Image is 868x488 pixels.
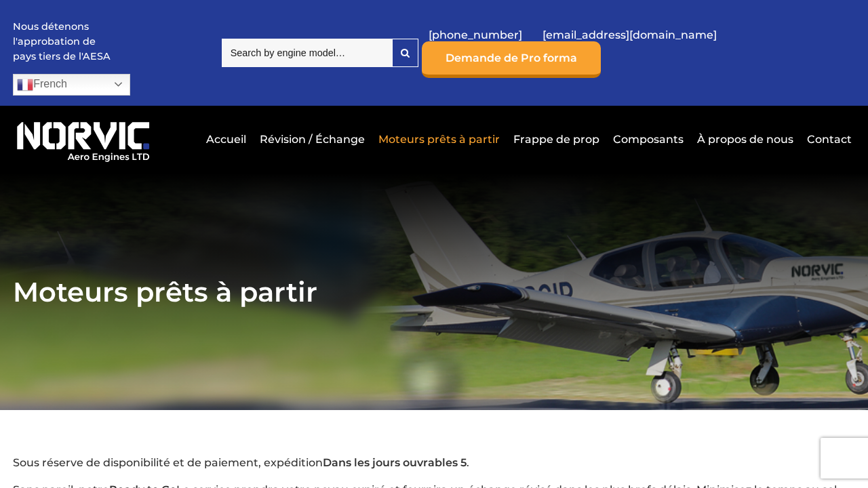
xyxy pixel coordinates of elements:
[694,123,797,156] a: À propos de nous
[256,123,368,156] a: Révision / Échange
[222,39,392,67] input: Search by engine model…
[13,74,130,96] a: French
[422,18,529,52] a: [PHONE_NUMBER]
[536,18,724,52] a: [EMAIL_ADDRESS][DOMAIN_NAME]
[804,123,852,156] a: Contact
[422,41,601,78] a: Demande de Pro forma
[510,123,603,156] a: Frappe de prop
[13,116,153,163] img: Logo de Norvic Aero Engines
[610,123,687,156] a: Composants
[17,77,33,93] img: fr
[13,275,855,308] h1: Moteurs prêts à partir
[323,456,467,469] strong: Dans les jours ouvrables 5
[13,455,855,471] p: Sous réserve de disponibilité et de paiement, expédition .
[13,20,115,64] p: Nous détenons l'approbation de pays tiers de l'AESA
[375,123,503,156] a: Moteurs prêts à partir
[203,123,250,156] a: Accueil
